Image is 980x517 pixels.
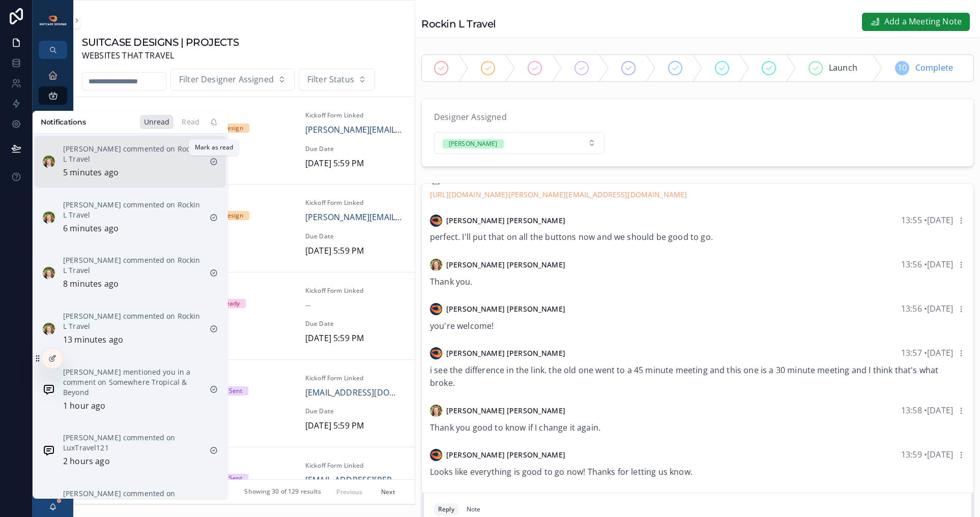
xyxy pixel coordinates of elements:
[63,400,106,413] p: 1 hour ago
[63,166,119,179] p: 5 minutes ago
[196,157,293,170] span: [DATE]
[82,35,239,49] h1: SUITCASE DESIGNS | PROJECTS
[307,73,354,86] span: Filter Status
[63,255,201,276] p: [PERSON_NAME] commented on Rockin L Travel
[884,15,962,28] span: Add a Meeting Note
[305,419,402,433] span: [DATE] 5:59 PM
[140,115,174,129] div: Unread
[244,488,321,496] span: Showing 30 of 129 results
[305,386,402,400] a: [EMAIL_ADDRESS][DOMAIN_NAME]
[196,419,293,433] span: [DATE]
[196,287,293,295] span: Status
[430,231,713,242] span: perfect. I'll put that on all the buttons now and we should be good to go.
[63,144,201,164] p: [PERSON_NAME] commented on Rockin L Travel
[196,111,293,119] span: Status
[63,489,201,509] p: [PERSON_NAME] commented on Beyond Blue Horizons Travel
[196,332,293,345] span: [DATE]
[901,449,953,460] span: 13:59 • [DATE]
[463,503,484,515] button: Note
[74,97,415,184] a: Project NameThrive Global Travel LLCStatusKickoff DesignKickoff Form Linked[PERSON_NAME][EMAIL_AD...
[43,267,55,279] img: Notification icon
[305,199,402,207] span: Kickoff Form Linked
[421,17,496,31] h1: Rockin L Travel
[901,215,953,226] span: 13:55 • [DATE]
[901,347,953,358] span: 13:57 • [DATE]
[33,59,73,260] div: scrollable content
[430,422,600,433] span: Thank you good to know if I change it again.
[170,69,295,91] button: Select Button
[196,145,293,153] span: Start Date
[74,184,415,271] a: Project NameBB Voyages, LLCStatusKickoff DesignKickoff Form Linked[PERSON_NAME][EMAIL_ADDRESS][DO...
[196,245,293,258] span: [DATE]
[446,260,565,270] span: [PERSON_NAME] [PERSON_NAME]
[305,145,402,153] span: Due Date
[305,332,402,345] span: [DATE] 5:59 PM
[374,484,402,500] button: Next
[901,259,953,270] span: 13:56 • [DATE]
[305,232,402,240] span: Due Date
[898,62,907,75] span: 10
[305,157,402,170] span: [DATE] 5:59 PM
[39,15,67,26] img: App logo
[446,216,565,226] span: [PERSON_NAME] [PERSON_NAME]
[305,111,402,119] span: Kickoff Form Linked
[305,287,402,295] span: Kickoff Form Linked
[305,245,402,258] span: [DATE] 5:59 PM
[467,505,480,513] div: Note
[430,364,938,389] span: i see the difference in the link. the old one went to a 45 minute meeting and this one is a 30 mi...
[305,124,402,137] a: [PERSON_NAME][EMAIL_ADDRESS][DOMAIN_NAME]
[63,455,110,468] p: 2 hours ago
[43,444,55,457] img: Notification icon
[430,190,687,199] a: [URL][DOMAIN_NAME][PERSON_NAME][EMAIL_ADDRESS][DOMAIN_NAME]
[305,211,402,224] a: [PERSON_NAME][EMAIL_ADDRESS][DOMAIN_NAME]
[446,348,565,358] span: [PERSON_NAME] [PERSON_NAME]
[446,450,565,460] span: [PERSON_NAME] [PERSON_NAME]
[43,323,55,335] img: Notification icon
[179,73,274,86] span: Filter Designer Assigned
[196,374,293,382] span: Status
[43,156,55,168] img: Notification icon
[449,139,498,148] div: [PERSON_NAME]
[829,62,857,75] span: Launch
[305,299,310,312] span: --
[196,462,293,470] span: Status
[74,359,415,447] a: Project NameTopos TravelsStatus1st Draft SentKickoff Form Linked[EMAIL_ADDRESS][DOMAIN_NAME]Desig...
[43,211,55,224] img: Notification icon
[43,383,55,396] img: Notification icon
[901,303,953,314] span: 13:56 • [DATE]
[63,278,119,291] p: 8 minutes ago
[82,49,239,63] span: WEBSITES THAT TRAVEL
[63,367,201,398] p: [PERSON_NAME] mentioned you in a comment on Somewhere Tropical & Beyond
[434,111,507,123] span: Designer Assigned
[195,143,233,151] div: Mark as read
[862,13,970,31] button: Add a Meeting Note
[74,272,415,359] a: Project NameWander Travel BoutiqueStatusSync 1 ReadyKickoff Form Linked--Designer Assigned[PERSON...
[63,333,123,347] p: 13 minutes ago
[299,69,375,91] button: Select Button
[178,115,204,129] div: Read
[63,433,201,453] p: [PERSON_NAME] commented on LuxTravel121
[63,222,119,235] p: 6 minutes ago
[196,320,293,328] span: Start Date
[196,199,293,207] span: Status
[430,276,473,287] span: Thank you.
[446,304,565,314] span: [PERSON_NAME] [PERSON_NAME]
[305,374,402,382] span: Kickoff Form Linked
[196,232,293,240] span: Start Date
[305,462,402,470] span: Kickoff Form Linked
[305,320,402,328] span: Due Date
[305,407,402,415] span: Due Date
[430,466,693,477] span: Looks like everything is good to go now! Thanks for letting us know.
[446,406,565,416] span: [PERSON_NAME] [PERSON_NAME]
[434,132,604,155] button: Select Button
[41,117,85,127] h1: Notifications
[915,62,953,75] span: Complete
[901,405,953,416] span: 13:58 • [DATE]
[196,407,293,415] span: Start Date
[434,503,458,515] button: Reply
[305,474,402,487] a: [EMAIL_ADDRESS][PERSON_NAME][DOMAIN_NAME]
